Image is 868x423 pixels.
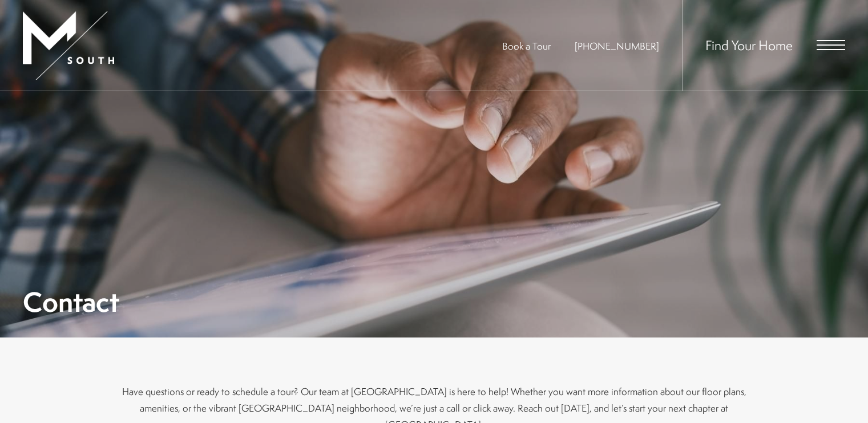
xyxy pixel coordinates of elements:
button: Open Menu [817,40,845,50]
a: Book a Tour [502,39,551,52]
img: MSouth [23,11,114,80]
a: Call Us at 813-570-8014 [575,39,659,52]
a: Find Your Home [705,36,793,54]
h1: Contact [23,289,119,315]
span: [PHONE_NUMBER] [575,39,659,52]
